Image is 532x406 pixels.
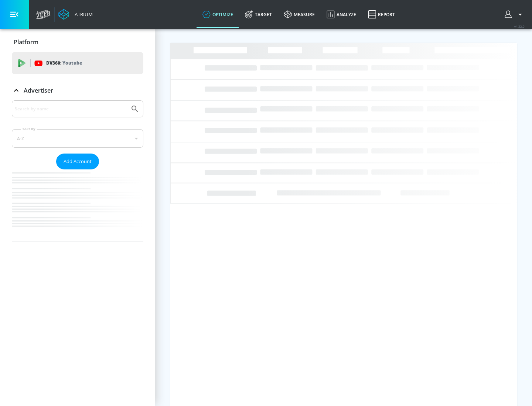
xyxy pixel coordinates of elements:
[12,52,143,74] div: DV360: Youtube
[58,9,93,20] a: Atrium
[21,127,37,131] label: Sort By
[15,104,127,114] input: Search by name
[197,1,239,28] a: optimize
[362,1,401,28] a: Report
[321,1,362,28] a: Analyze
[64,157,92,166] span: Add Account
[12,129,143,148] div: A-Z
[12,100,143,241] div: Advertiser
[62,59,82,67] p: Youtube
[14,38,38,46] p: Platform
[12,32,143,52] div: Platform
[56,154,99,169] button: Add Account
[514,24,525,28] span: v 4.32.0
[24,86,53,94] p: Advertiser
[12,80,143,101] div: Advertiser
[239,1,278,28] a: Target
[278,1,321,28] a: measure
[12,169,143,241] nav: list of Advertiser
[46,59,82,67] p: DV360:
[72,11,93,18] div: Atrium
